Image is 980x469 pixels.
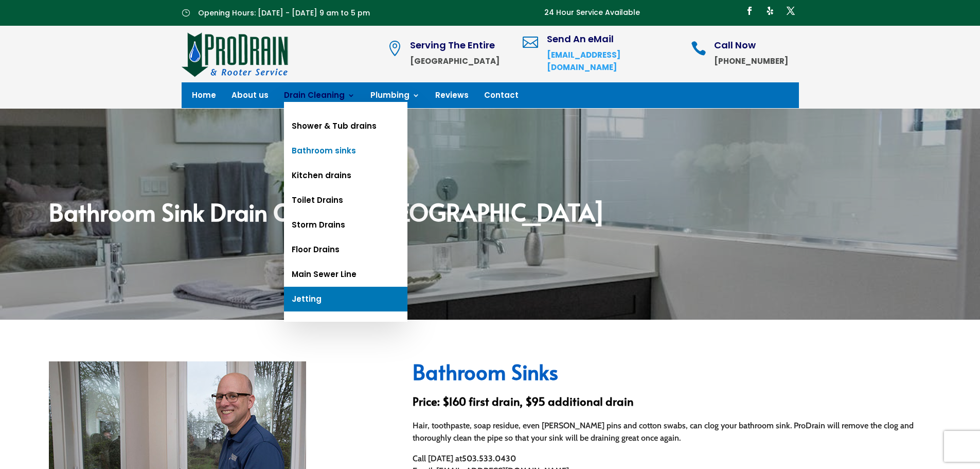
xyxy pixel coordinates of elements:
[284,213,407,237] a: Storm Drains
[413,420,931,444] div: Hair, toothpaste, soap residue, even [PERSON_NAME] pins and cotton swabs, can clog your bathroom ...
[762,3,778,19] a: Follow on Yelp
[49,200,931,229] h2: Bathroom Sink Drain Cleaning [GEOGRAPHIC_DATA]
[462,454,516,463] strong: 503.533.0430
[182,31,289,77] img: site-logo-100h
[547,32,614,45] span: Send An eMail
[484,92,519,103] a: Contact
[544,7,640,19] p: 24 Hour Service Available
[198,8,370,18] span: Opening Hours: [DATE] - [DATE] 9 am to 5 pm
[370,92,420,103] a: Plumbing
[284,114,407,138] a: Shower & Tub drains
[782,3,799,19] a: Follow on X
[410,56,500,66] strong: [GEOGRAPHIC_DATA]
[741,3,758,19] a: Follow on Facebook
[413,361,931,387] h2: Bathroom Sinks
[284,92,355,103] a: Drain Cleaning
[714,39,756,51] span: Call Now
[413,454,462,463] span: Call [DATE] at
[284,262,407,287] a: Main Sewer Line
[284,188,407,213] a: Toilet Drains
[523,34,538,50] span: 
[547,49,620,73] a: [EMAIL_ADDRESS][DOMAIN_NAME]
[182,9,190,16] span: }
[284,138,407,163] a: Bathroom sinks
[410,39,495,51] span: Serving The Entire
[691,41,706,56] span: 
[413,395,931,412] h3: Price: $160 first drain, $95 additional drain
[284,287,407,311] a: Jetting
[435,92,469,103] a: Reviews
[387,41,402,56] span: 
[284,163,407,188] a: Kitchen drains
[714,56,788,66] strong: [PHONE_NUMBER]
[192,92,216,103] a: Home
[231,92,269,103] a: About us
[284,237,407,262] a: Floor Drains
